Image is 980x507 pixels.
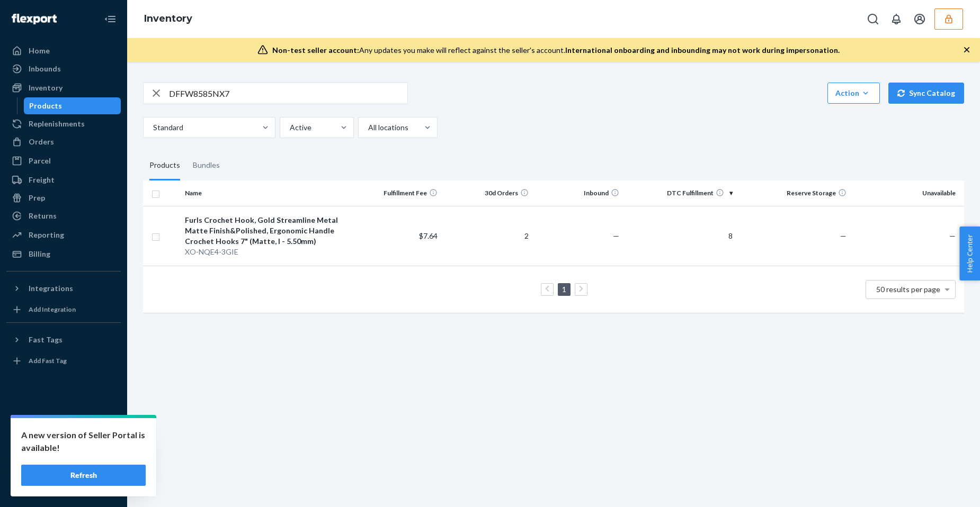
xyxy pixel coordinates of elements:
th: Unavailable [851,180,964,206]
div: Products [149,151,180,180]
div: Reporting [29,230,64,240]
div: Inbounds [29,64,61,74]
td: 2 [442,206,532,266]
a: Prep [6,189,121,206]
a: Page 1 is your current page [560,285,568,294]
div: Billing [29,249,50,259]
a: Add Integration [6,301,121,318]
div: Returns [29,211,57,221]
div: Products [29,101,62,111]
div: Action [835,88,872,98]
input: Active [289,122,290,133]
img: Flexport logo [12,14,57,24]
div: Prep [29,193,45,203]
div: Parcel [29,156,51,166]
button: Open Search Box [862,8,884,30]
a: Inventory [6,79,121,96]
th: Inbound [533,180,623,206]
button: Open notifications [886,8,907,30]
a: Parcel [6,152,121,169]
span: 50 results per page [876,285,940,294]
div: Bundles [193,151,220,180]
input: Search inventory by name or sku [169,83,407,104]
div: Add Fast Tag [29,356,67,365]
button: Action [827,83,880,104]
input: Standard [152,122,153,133]
span: $7.64 [419,231,438,240]
a: Inbounds [6,60,121,77]
button: Help Center [959,227,980,280]
button: Close Navigation [100,8,121,30]
div: Add Integration [29,305,76,314]
a: Orders [6,133,121,150]
button: Open account menu [909,8,930,30]
a: Products [24,97,121,114]
span: International onboarding and inbounding may not work during impersonation. [565,46,840,55]
span: — [613,231,619,240]
div: XO-NQE4-3GIE [185,247,346,257]
th: Fulfillment Fee [351,180,442,206]
button: Sync Catalog [888,83,964,104]
button: Integrations [6,280,121,297]
th: Name [181,180,351,206]
button: Give Feedback [6,477,121,494]
p: A new version of Seller Portal is available! [21,429,146,454]
div: Replenishments [29,119,85,129]
div: Integrations [29,283,73,294]
a: Inventory [144,13,192,24]
ol: breadcrumbs [136,4,201,34]
div: Furls Crochet Hook, Gold Streamline Metal Matte Finish&Polished, Ergonomic Handle Crochet Hooks 7... [185,215,346,247]
button: Talk to Support [6,441,121,458]
button: Fast Tags [6,331,121,348]
span: — [949,231,956,240]
th: Reserve Storage [737,180,850,206]
th: DTC Fulfillment [623,180,737,206]
div: Orders [29,137,54,147]
div: Fast Tags [29,334,63,345]
a: Replenishments [6,115,121,132]
th: 30d Orders [442,180,532,206]
a: Home [6,42,121,59]
button: Refresh [21,465,146,486]
a: Freight [6,171,121,188]
iframe: Opens a widget where you can chat to one of our agents [911,475,969,502]
span: Non-test seller account: [272,46,359,55]
td: 8 [623,206,737,266]
div: Any updates you make will reflect against the seller's account. [272,45,840,56]
a: Help Center [6,459,121,476]
a: Reporting [6,227,121,243]
a: Billing [6,246,121,262]
div: Home [29,46,50,56]
a: Add Fast Tag [6,352,121,369]
div: Freight [29,175,55,185]
a: Settings [6,423,121,440]
input: All locations [367,122,368,133]
span: — [840,231,847,240]
a: Returns [6,207,121,224]
div: Inventory [29,83,63,93]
